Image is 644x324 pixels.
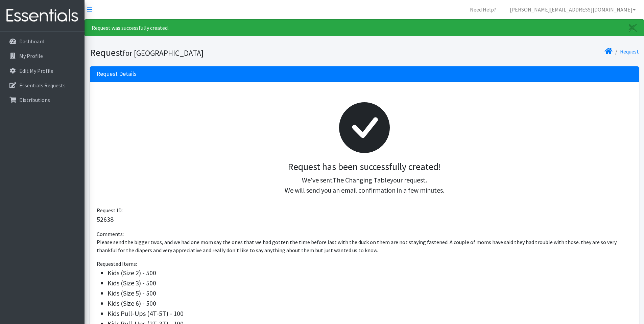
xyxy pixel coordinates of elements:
[108,288,632,298] li: Kids (Size 5) - 500
[464,3,502,16] a: Need Help?
[97,207,123,214] span: Request ID:
[97,260,137,267] span: Requested Items:
[19,67,53,74] p: Edit My Profile
[108,268,632,278] li: Kids (Size 2) - 500
[3,79,82,92] a: Essentials Requests
[85,19,644,36] div: Request was successfully created.
[3,35,82,48] a: Dashboard
[97,231,124,237] span: Comments:
[97,214,632,224] p: 52638
[19,82,66,89] p: Essentials Requests
[102,161,627,173] h3: Request has been successfully created!
[620,48,639,55] a: Request
[19,52,43,59] p: My Profile
[123,48,204,58] small: for [GEOGRAPHIC_DATA]
[3,93,82,107] a: Distributions
[97,238,632,254] p: Please send the bigger twos, and we had one mom say the ones that we had gotten the time before l...
[504,3,641,16] a: [PERSON_NAME][EMAIL_ADDRESS][DOMAIN_NAME]
[97,70,137,78] h3: Request Details
[3,64,82,78] a: Edit My Profile
[108,298,632,308] li: Kids (Size 6) - 500
[3,49,82,63] a: My Profile
[108,308,632,319] li: Kids Pull-Ups (4T-5T) - 100
[19,38,44,45] p: Dashboard
[19,96,50,103] p: Distributions
[102,175,627,195] p: We've sent your request. We will send you an email confirmation in a few minutes.
[108,278,632,288] li: Kids (Size 3) - 500
[90,47,362,59] h1: Request
[3,4,82,27] img: HumanEssentials
[333,176,390,184] span: The Changing Table
[622,20,644,36] a: Close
